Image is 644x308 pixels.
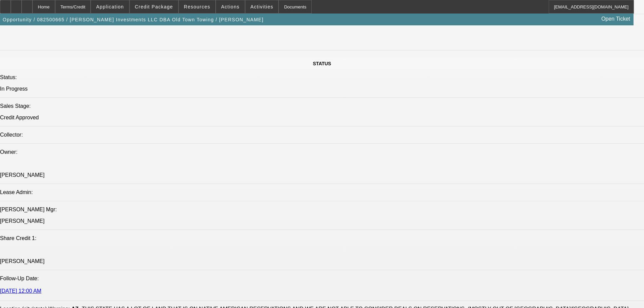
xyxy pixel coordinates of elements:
[91,0,129,13] button: Application
[135,4,173,9] span: Credit Package
[245,0,279,13] button: Activities
[251,4,273,9] span: Activities
[599,13,633,25] a: Open Ticket
[216,0,245,13] button: Actions
[184,4,210,9] span: Resources
[130,0,178,13] button: Credit Package
[96,4,124,9] span: Application
[313,61,331,66] span: STATUS
[221,4,240,9] span: Actions
[3,17,264,22] span: Opportunity / 082500665 / [PERSON_NAME] Investments LLC DBA Old Town Towing / [PERSON_NAME]
[179,0,215,13] button: Resources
